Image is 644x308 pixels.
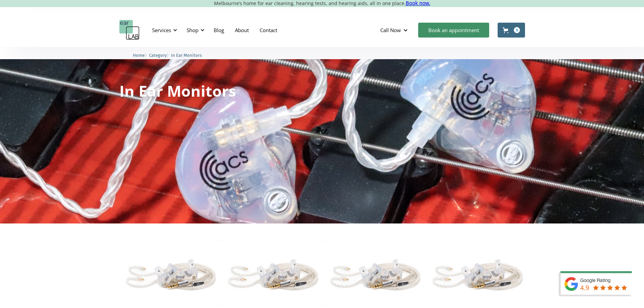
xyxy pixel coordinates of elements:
[380,27,401,33] div: Call Now
[171,52,202,58] a: In Ear Monitors
[254,20,283,40] a: Contact
[148,20,179,40] div: Services
[426,240,525,306] img: Evoke2 Ambient Two Driver – In Ear Monitor
[149,53,167,58] span: Category
[375,20,415,40] div: Call Now
[230,20,254,40] a: About
[171,53,202,58] span: In Ear Monitors
[119,240,218,306] img: Emotion Ambient Five Driver – In Ear Monitor
[183,20,207,40] div: Shop
[149,52,167,58] a: Category
[149,52,171,59] li: 〉
[208,20,230,40] a: Blog
[514,27,520,33] div: 0
[119,20,140,40] a: home
[221,240,320,306] img: Evolve Ambient Triple Driver – In Ear Monitor
[133,53,145,58] span: Home
[152,27,171,33] div: Services
[324,240,423,306] img: Engage Ambient Dual Driver – In Ear Monitor
[133,52,145,58] a: Home
[133,52,149,59] li: 〉
[187,27,198,33] div: Shop
[498,23,525,38] a: Open cart
[119,83,236,98] h1: In Ear Monitors
[418,23,489,38] a: Book an appointment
